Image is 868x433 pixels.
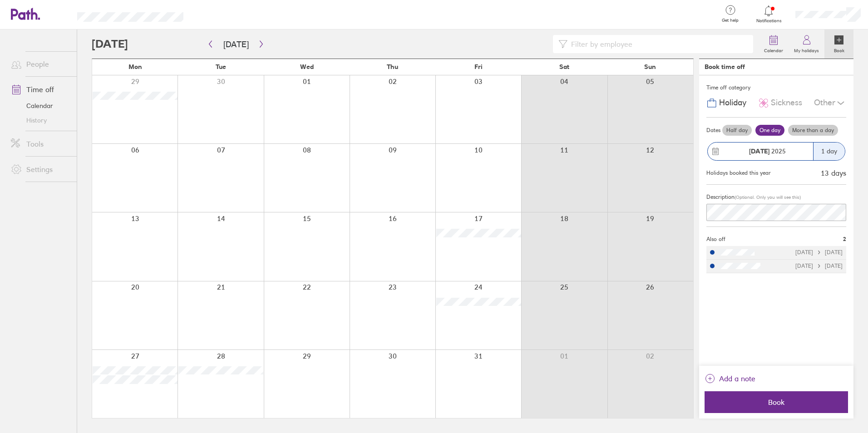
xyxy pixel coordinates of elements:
[706,81,846,94] div: Time off category
[4,160,77,178] a: Settings
[706,236,725,242] span: Also off
[719,371,755,386] span: Add a note
[755,125,784,136] label: One day
[754,18,784,24] span: Notifications
[216,63,226,70] span: Tue
[829,45,850,54] label: Book
[216,37,256,52] button: [DATE]
[644,63,656,70] span: Sun
[813,143,845,160] div: 1 day
[706,138,846,165] button: [DATE] 20251 day
[711,398,842,406] span: Book
[754,5,784,24] a: Notifications
[735,194,801,200] span: (Optional. Only you will see this)
[705,371,755,386] button: Add a note
[789,45,824,54] label: My holidays
[4,113,77,128] a: History
[795,263,843,269] div: [DATE] [DATE]
[387,63,398,70] span: Thu
[474,63,483,70] span: Fri
[706,170,771,176] div: Holidays booked this year
[705,63,745,70] div: Book time off
[4,55,77,73] a: People
[719,98,746,108] span: Holiday
[814,94,846,112] div: Other
[759,45,789,54] label: Calendar
[795,249,843,256] div: [DATE] [DATE]
[4,80,77,98] a: Time off
[567,35,748,53] input: Filter by employee
[759,30,789,59] a: Calendar
[4,98,77,113] a: Calendar
[789,30,824,59] a: My holidays
[715,18,745,23] span: Get help
[706,193,735,200] span: Description
[771,98,802,108] span: Sickness
[821,169,846,177] div: 13 days
[300,63,314,70] span: Wed
[705,391,848,413] button: Book
[722,125,752,136] label: Half day
[4,135,77,153] a: Tools
[749,147,769,155] strong: [DATE]
[128,63,142,70] span: Mon
[843,236,846,242] span: 2
[706,127,720,133] span: Dates
[749,148,786,155] span: 2025
[824,30,853,59] a: Book
[788,125,838,136] label: More than a day
[559,63,569,70] span: Sat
